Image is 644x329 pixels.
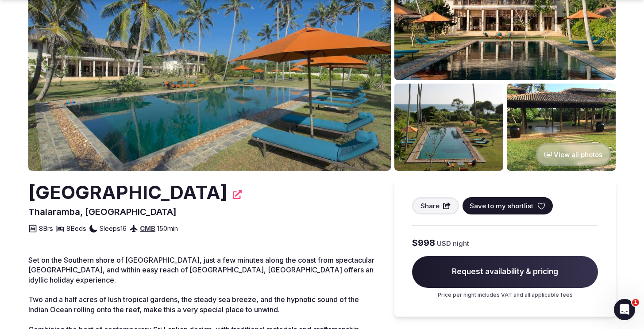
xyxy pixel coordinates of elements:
[39,224,53,233] span: 8 Brs
[28,207,177,217] span: Thalaramba, [GEOGRAPHIC_DATA]
[437,239,451,248] span: USD
[412,237,435,249] span: $998
[100,224,127,233] span: Sleeps 16
[536,143,611,166] button: View all photos
[463,197,553,214] button: Save to my shortlist
[412,291,598,299] p: Price per night includes VAT and all applicable fees
[28,256,374,284] span: Set on the Southern shore of [GEOGRAPHIC_DATA], just a few minutes along the coast from spectacul...
[66,224,86,233] span: 8 Beds
[507,84,616,171] img: Venue gallery photo
[28,295,359,314] span: Two and a half acres of lush tropical gardens, the steady sea breeze, and the hypnotic sound of t...
[140,224,155,233] a: CMB
[453,239,469,248] span: night
[157,224,178,233] span: 150 min
[632,299,639,306] span: 1
[412,197,459,214] button: Share
[412,256,598,288] span: Request availability & pricing
[28,180,228,206] h2: [GEOGRAPHIC_DATA]
[614,299,635,320] iframe: Intercom live chat
[420,201,440,210] span: Share
[394,84,503,171] img: Venue gallery photo
[470,201,533,210] span: Save to my shortlist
